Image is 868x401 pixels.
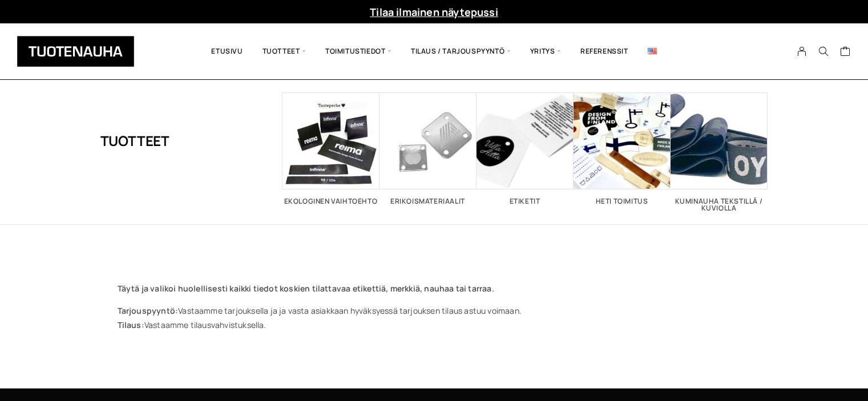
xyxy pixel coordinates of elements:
[401,32,520,71] span: Tilaus / Tarjouspyyntö
[791,46,813,56] a: My Account
[17,36,134,67] img: Tuotenauha Oy
[520,32,571,71] span: Yritys
[477,92,574,205] a: Visit product category Etiketit
[118,319,144,330] strong: Tilaus:
[671,92,768,212] a: Visit product category Kuminauha tekstillä / kuviolla
[316,32,401,71] span: Toimitustiedot
[118,303,751,332] p: Vastaamme tarjouksella ja ja vasta asiakkaan hyväksyessä tarjouksen tilaus astuu voimaan. Vastaam...
[671,198,768,212] h2: Kuminauha tekstillä / kuviolla
[477,198,574,205] h2: Etiketit
[282,198,380,205] h2: Ekologinen vaihtoehto
[840,46,851,59] a: Cart
[370,5,498,19] a: Tilaa ilmainen näytepussi
[201,32,252,71] a: Etusivu
[574,92,671,205] a: Visit product category Heti toimitus
[100,92,169,189] h1: Tuotteet
[118,305,179,316] strong: Tarjouspyyntö:
[282,92,380,205] a: Visit product category Ekologinen vaihtoehto
[813,46,834,56] button: Search
[648,48,657,54] img: English
[380,92,477,205] a: Visit product category Erikoismateriaalit
[380,198,477,205] h2: Erikoismateriaalit
[571,32,638,71] a: Referenssit
[118,283,494,294] strong: Täytä ja valikoi huolellisesti kaikki tiedot koskien tilattavaa etikettiä, merkkiä, nauhaa tai ta...
[574,198,671,205] h2: Heti toimitus
[253,32,316,71] span: Tuotteet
